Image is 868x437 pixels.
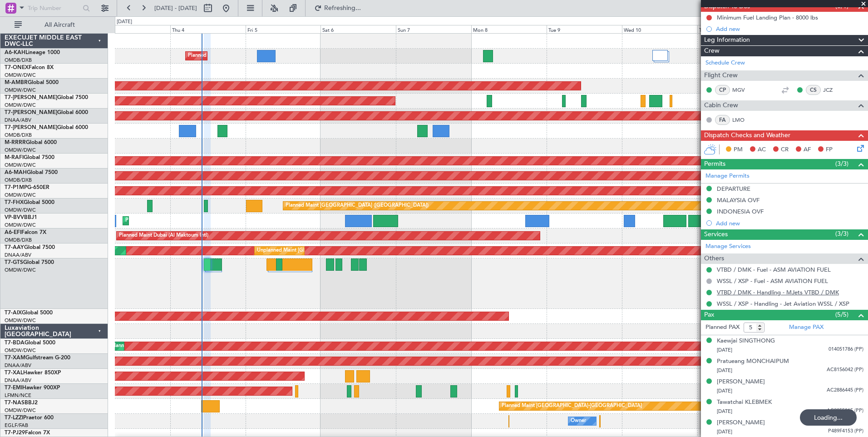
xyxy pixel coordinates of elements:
[804,145,811,154] span: AF
[28,1,80,15] input: Trip Number
[717,367,732,374] span: [DATE]
[5,177,32,184] a: OMDB/DXB
[827,387,863,394] span: AC2886445 (PP)
[5,245,24,250] span: T7-AAY
[5,95,57,100] span: T7-[PERSON_NAME]
[5,415,23,421] span: T7-LZZI
[705,242,751,251] a: Manage Services
[704,100,738,111] span: Cabin Crew
[571,414,586,428] div: Owner
[246,25,321,33] div: Fri 5
[829,346,863,353] span: 014051786 (PP)
[5,415,54,421] a: T7-LZZIPraetor 600
[5,50,60,55] a: A6-KAHLineage 1000
[154,4,197,12] span: [DATE] - [DATE]
[800,409,857,426] div: Loading...
[717,377,765,387] div: [PERSON_NAME]
[5,377,31,384] a: DNAA/ABV
[697,25,773,33] div: Thu 11
[10,18,99,32] button: All Aircraft
[5,392,31,399] a: LFMN/NCE
[547,25,622,33] div: Tue 9
[188,49,277,63] div: Planned Maint Dubai (Al Maktoum Intl)
[117,18,132,26] div: [DATE]
[717,208,764,215] div: INDONESIA OVF
[5,215,24,220] span: VP-BVV
[705,323,740,332] label: Planned PAX
[5,385,22,391] span: T7-EMI
[717,408,732,415] span: [DATE]
[717,277,828,285] a: WSSL / XSP - Fuel - ASM AVIATION FUEL
[704,159,725,169] span: Permits
[5,370,61,376] a: T7-XALHawker 850XP
[827,407,863,415] span: AC2255815 (PP)
[5,125,57,130] span: T7-[PERSON_NAME]
[5,237,32,243] a: OMDB/DXB
[758,145,766,154] span: AC
[835,159,848,169] span: (3/3)
[5,207,36,214] a: OMDW/DWC
[5,230,46,235] a: A6-EFIFalcon 7X
[5,252,31,258] a: DNAA/ABV
[5,430,50,436] a: T7-PJ29Falcon 7X
[717,185,750,193] div: DEPARTURE
[732,116,753,124] a: LMO
[5,422,28,429] a: EGLF/FAB
[5,147,36,154] a: OMDW/DWC
[806,85,821,95] div: CS
[717,418,765,427] div: [PERSON_NAME]
[835,229,848,238] span: (3/3)
[717,428,732,435] span: [DATE]
[5,57,32,64] a: OMDB/DXB
[705,59,745,68] a: Schedule Crew
[717,357,789,366] div: Pratueang MONCHAIPUM
[24,22,96,28] span: All Aircraft
[5,230,21,235] span: A6-EFI
[717,347,732,353] span: [DATE]
[5,65,54,70] a: T7-ONEXFalcon 8X
[310,1,365,15] button: Refreshing...
[732,86,753,94] a: MGV
[823,86,843,94] a: JCZ
[835,310,848,319] span: (5/5)
[5,370,23,376] span: T7-XAL
[717,337,775,346] div: Kaewjai SINGTHONG
[5,110,88,115] a: T7-[PERSON_NAME]Global 6000
[5,117,31,124] a: DNAA/ABV
[170,25,246,33] div: Thu 4
[622,25,697,33] div: Wed 10
[5,65,29,70] span: T7-ONEX
[827,366,863,374] span: AC8156042 (PP)
[5,317,36,324] a: OMDW/DWC
[716,219,863,227] div: Add new
[704,46,720,56] span: Crew
[5,245,55,250] a: T7-AAYGlobal 7500
[5,260,54,265] a: T7-GTSGlobal 7500
[828,427,863,435] span: P489F4153 (PP)
[5,355,25,361] span: T7-XAM
[5,102,36,109] a: OMDW/DWC
[704,70,738,81] span: Flight Crew
[5,87,36,94] a: OMDW/DWC
[119,229,208,243] div: Planned Maint Dubai (Al Maktoum Intl)
[5,155,24,160] span: M-RAFI
[716,25,863,33] div: Add new
[734,145,743,154] span: PM
[5,340,55,346] a: T7-BDAGlobal 5000
[5,385,60,391] a: T7-EMIHawker 900XP
[5,222,36,228] a: OMDW/DWC
[5,162,36,169] a: OMDW/DWC
[5,140,57,145] a: M-RRRRGlobal 6000
[5,430,25,436] span: T7-PJ29
[717,14,818,21] div: Minimum Fuel Landing Plan - 8000 lbs
[5,192,36,199] a: OMDW/DWC
[502,399,642,413] div: Planned Maint [GEOGRAPHIC_DATA]-[GEOGRAPHIC_DATA]
[5,407,36,414] a: OMDW/DWC
[826,145,833,154] span: FP
[705,172,750,181] a: Manage Permits
[704,35,750,45] span: Leg Information
[5,310,53,316] a: T7-AIXGlobal 5000
[321,25,396,33] div: Sat 6
[717,288,839,296] a: VTBD / DMK - Handling - MJets VTBD / DMK
[5,267,36,273] a: OMDW/DWC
